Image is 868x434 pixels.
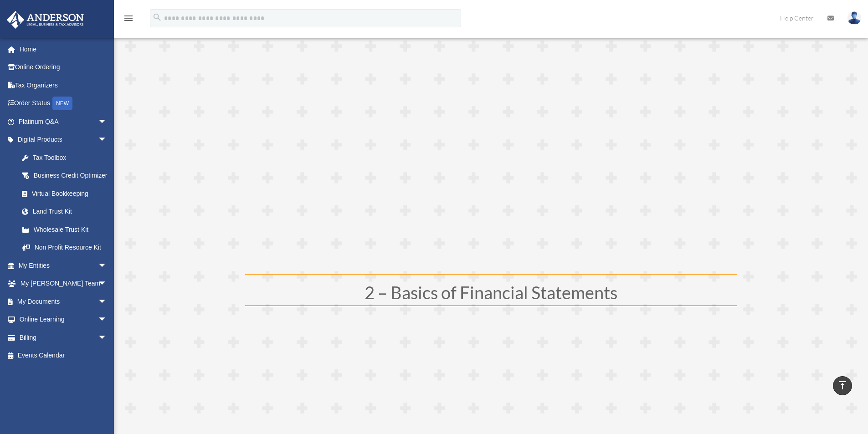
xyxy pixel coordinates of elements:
[98,311,116,329] span: arrow_drop_down
[6,40,121,58] a: Home
[13,239,121,257] a: Non Profit Resource Kit
[6,58,121,77] a: Online Ordering
[32,242,109,253] div: Non Profit Resource Kit
[32,224,109,235] div: Wholesale Trust Kit
[13,220,121,239] a: Wholesale Trust Kit
[123,13,134,24] i: menu
[32,206,109,217] div: Land Trust Kit
[6,328,121,347] a: Billingarrow_drop_down
[6,131,121,149] a: Digital Productsarrow_drop_down
[98,328,116,347] span: arrow_drop_down
[245,284,737,306] h1: 2 – Basics of Financial Statements
[6,347,121,365] a: Events Calendar
[98,275,116,293] span: arrow_drop_down
[98,256,116,275] span: arrow_drop_down
[98,112,116,131] span: arrow_drop_down
[6,112,121,131] a: Platinum Q&Aarrow_drop_down
[52,97,72,110] div: NEW
[837,380,848,391] i: vertical_align_top
[6,311,121,329] a: Online Learningarrow_drop_down
[32,170,109,181] div: Business Credit Optimizer
[6,76,121,94] a: Tax Organizers
[4,11,87,29] img: Anderson Advisors Platinum Portal
[32,188,105,199] div: Virtual Bookkeeping
[152,12,162,22] i: search
[847,11,861,25] img: User Pic
[32,152,109,163] div: Tax Toolbox
[6,256,121,275] a: My Entitiesarrow_drop_down
[98,292,116,311] span: arrow_drop_down
[6,275,121,293] a: My [PERSON_NAME] Teamarrow_drop_down
[13,148,121,167] a: Tax Toolbox
[98,131,116,149] span: arrow_drop_down
[13,184,116,203] a: Virtual Bookkeeping
[123,16,134,24] a: menu
[6,292,121,311] a: My Documentsarrow_drop_down
[6,94,121,113] a: Order StatusNEW
[833,376,852,395] a: vertical_align_top
[13,167,121,185] a: Business Credit Optimizer
[13,203,121,221] a: Land Trust Kit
